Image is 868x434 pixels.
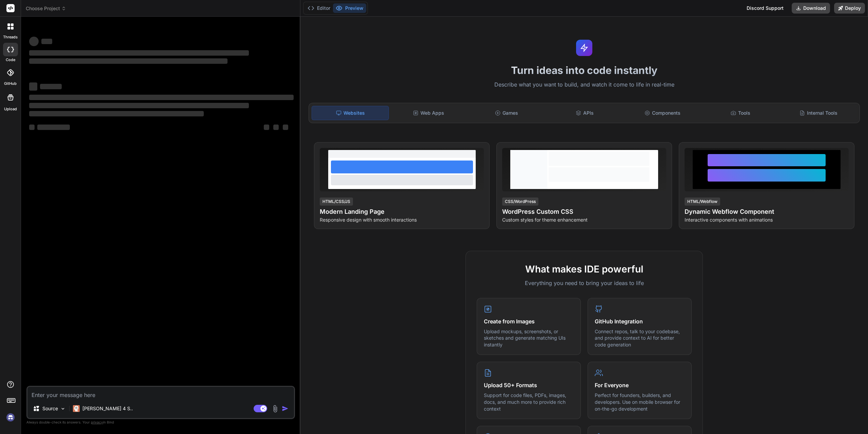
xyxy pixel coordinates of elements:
span: Choose Project [26,5,66,12]
span: privacy [91,420,103,424]
span: ‌ [29,95,294,100]
img: Claude 4 Sonnet [73,405,80,412]
img: signin [5,412,16,423]
label: code [6,57,15,63]
div: Components [624,106,701,120]
div: CSS/WordPress [502,197,538,206]
h2: What makes IDE powerful [477,262,692,276]
p: Responsive design with smooth interactions [320,216,484,223]
p: Source [42,405,58,412]
h4: For Everyone [595,381,685,389]
span: ‌ [283,125,288,130]
p: Upload mockups, screenshots, or sketches and generate matching UIs instantly [484,328,574,348]
span: ‌ [29,50,249,56]
h4: GitHub Integration [595,317,685,325]
p: Interactive components with animations [685,216,849,223]
span: ‌ [37,125,70,130]
h4: Upload 50+ Formats [484,381,574,389]
p: Describe what you want to build, and watch it come to life in real-time [304,80,864,89]
label: Upload [4,106,17,112]
img: attachment [271,405,279,413]
div: APIs [546,106,623,120]
img: icon [282,405,289,412]
label: threads [3,34,18,40]
h4: Dynamic Webflow Component [685,207,849,216]
div: Web Apps [390,106,467,120]
div: Tools [702,106,779,120]
div: Websites [312,106,389,120]
span: ‌ [41,39,52,44]
h1: Turn ideas into code instantly [304,64,864,76]
span: ‌ [29,37,39,46]
span: ‌ [264,125,269,130]
span: ‌ [29,82,37,91]
span: ‌ [29,103,249,108]
label: GitHub [4,81,17,87]
h4: Modern Landing Page [320,207,484,216]
p: Everything you need to bring your ideas to life [477,279,692,287]
button: Deploy [834,3,865,14]
p: Always double-check its answers. Your in Bind [26,419,295,426]
p: Connect repos, talk to your codebase, and provide context to AI for better code generation [595,328,685,348]
h4: WordPress Custom CSS [502,207,666,216]
p: Custom styles for theme enhancement [502,216,666,223]
p: [PERSON_NAME] 4 S.. [82,405,133,412]
span: ‌ [29,58,228,64]
div: HTML/CSS/JS [320,197,353,206]
h4: Create from Images [484,317,574,325]
p: Support for code files, PDFs, images, docs, and much more to provide rich context [484,392,574,412]
div: Games [468,106,545,120]
span: ‌ [29,111,204,116]
span: ‌ [40,84,62,89]
p: Perfect for founders, builders, and developers. Use on mobile browser for on-the-go development [595,392,685,412]
div: Internal Tools [780,106,857,120]
div: HTML/Webflow [685,197,720,206]
button: Download [792,3,830,14]
button: Editor [305,3,333,13]
img: Pick Models [60,406,66,412]
span: ‌ [273,125,279,130]
button: Preview [333,3,366,13]
span: ‌ [29,125,35,130]
div: Discord Support [743,3,788,14]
